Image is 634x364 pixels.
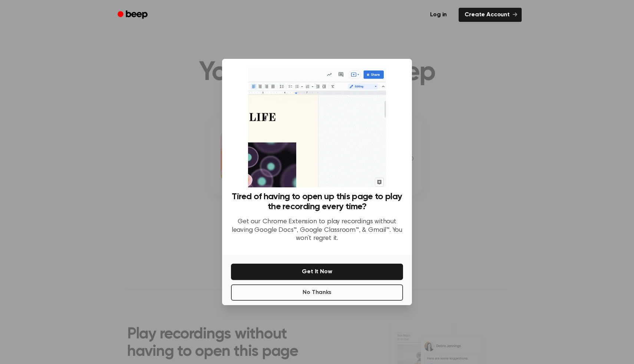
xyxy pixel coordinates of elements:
p: Get our Chrome Extension to play recordings without leaving Google Docs™, Google Classroom™, & Gm... [231,218,403,243]
img: Beep extension in action [248,68,386,187]
a: Beep [112,8,154,22]
a: Log in [423,6,454,23]
h3: Tired of having to open up this page to play the recording every time? [231,192,403,212]
a: Create Account [459,8,522,22]
button: No Thanks [231,284,403,301]
button: Get It Now [231,264,403,280]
